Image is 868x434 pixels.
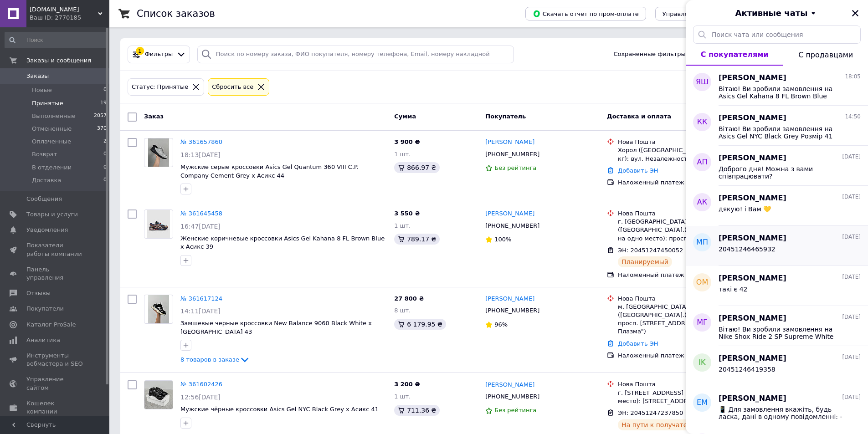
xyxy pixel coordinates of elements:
div: 866.97 ₴ [394,162,440,173]
span: [PERSON_NAME] [719,313,786,324]
span: [DATE] [842,153,861,161]
div: 1 [136,47,144,55]
div: [PHONE_NUMBER] [483,305,541,317]
span: 3 550 ₴ [394,210,420,217]
span: Без рейтинга [494,164,536,171]
span: Вітаю! Ви зробили замовлення на Asics Gel NYC Black Grey Розмір 41 потрібен, вірно? [719,125,848,140]
div: 6 179.95 ₴ [394,319,446,330]
span: 96% [494,321,508,328]
span: Новые [32,86,52,94]
div: Сбросить все [210,82,255,92]
span: Управление сайтом [26,375,84,392]
div: Ваш ID: 2770185 [30,14,109,22]
span: ЭН: 20451247450052 [618,247,683,254]
div: г. [GEOGRAPHIC_DATA] ([GEOGRAPHIC_DATA].), №203 (до 30 кг на одно место): просп. Отрадный, 6/1 [618,218,745,243]
button: АК[PERSON_NAME][DATE]дякую! і Вам 💛 [686,186,868,226]
button: Активные чаты [711,7,842,19]
span: [PERSON_NAME] [719,273,786,284]
div: Нова Пошта [618,209,745,218]
span: Выполненные [32,112,76,120]
a: 8 товаров в заказе [180,356,250,363]
div: Наложенный платеж [618,352,745,360]
div: Хорол ([GEOGRAPHIC_DATA].), №2 (до 30 кг): вул. Незалежності, 72 [618,146,745,163]
span: 8 товаров в заказе [180,356,239,363]
div: Нова Пошта [618,138,745,146]
img: Фото товару [148,295,169,323]
input: Поиск [5,32,108,48]
span: 2057 [94,112,107,120]
span: 19 [100,99,107,107]
span: 1 шт. [394,222,411,229]
h1: Список заказов [137,8,215,19]
span: 1 шт. [394,151,411,158]
button: ЯШ[PERSON_NAME]18:05Вітаю! Ви зробили замовлення на Asics Gel Kahana 8 FL Brown Blue Розмір 39 по... [686,66,868,106]
button: Закрыть [850,8,861,19]
a: Добавить ЭН [618,167,658,174]
img: Фото товару [144,381,173,409]
span: АП [697,157,708,168]
span: [DATE] [842,353,861,361]
div: Наложенный платеж [618,179,745,187]
a: Фото товару [144,295,173,324]
span: [PERSON_NAME] [719,153,786,163]
img: Фото товару [147,210,170,238]
span: [DATE] [842,393,861,401]
a: Мужские серые кроссовки Asics Gel Quantum 360 VIII C.P. Company Cement Grey х Асикс 44 [180,163,359,179]
span: 0 [103,163,107,172]
span: Без рейтинга [494,407,536,414]
span: Уведомления [26,226,68,234]
span: Сообщения [26,195,62,203]
div: [PHONE_NUMBER] [483,220,541,232]
a: № 361617124 [180,295,222,302]
span: МП [696,237,708,248]
button: С продавцами [783,44,868,66]
span: 3 200 ₴ [394,381,420,388]
span: IK [699,357,705,368]
span: Сумма [394,113,416,120]
span: МГ [697,317,708,328]
span: Сохраненные фильтры: [613,50,688,59]
div: Планируемый [618,256,672,267]
span: Скачать отчет по пром-оплате [533,10,639,18]
div: г. [STREET_ADDRESS] (до 30 кг на одно место): [STREET_ADDRESS] [618,389,745,405]
span: 370 [97,125,107,133]
button: МГ[PERSON_NAME][DATE]Вітаю! Ви зробили замовлення на Nike Shox Ride 2 SP Supreme White Silver Роз... [686,306,868,346]
a: Мужские чёрные кроссовки Asics Gel NYC Black Grey х Асикс 41 [180,406,379,413]
span: С покупателями [701,50,769,59]
button: ОМ[PERSON_NAME][DATE]такі є 42 [686,266,868,306]
span: Каталог ProSale [26,321,76,329]
span: Покупатели [26,305,64,313]
span: Доставка и оплата [607,113,671,120]
span: [PERSON_NAME] [719,73,786,83]
span: Доброго дня! Можна з вами співпрацювати? [719,165,848,180]
span: Фильтры [145,50,173,59]
span: [DATE] [842,233,861,241]
a: [PERSON_NAME] [485,295,534,303]
span: ЯШ [696,77,709,87]
span: КК [697,117,708,128]
span: Заказы и сообщения [26,56,91,65]
span: [PERSON_NAME] [719,113,786,123]
a: Фото товару [144,209,173,239]
a: Женские коричневые кроссовки Asics Gel Kahana 8 FL Brown Blue х Асикс 39 [180,235,385,250]
span: 3 900 ₴ [394,138,420,145]
div: Статус: Принятые [130,82,190,92]
button: С покупателями [686,44,783,66]
div: Нова Пошта [618,295,745,303]
span: Аналитика [26,336,60,344]
div: [PHONE_NUMBER] [483,391,541,403]
span: 100% [494,236,511,243]
a: Замшевые черные кроссовки New Balance 9060 Black White х [GEOGRAPHIC_DATA] 43 [180,320,372,335]
span: АК [697,197,707,208]
span: Отмененные [32,125,72,133]
span: Кошелек компании [26,399,84,416]
div: м. [GEOGRAPHIC_DATA] ([GEOGRAPHIC_DATA].), №77 (до 30 кг): просп. [STREET_ADDRESS] (ТЦ " Плазма") [618,303,745,336]
span: 18:13[DATE] [180,151,221,158]
button: КК[PERSON_NAME]14:50Вітаю! Ви зробили замовлення на Asics Gel NYC Black Grey Розмір 41 потрібен, ... [686,106,868,146]
span: 0 [103,176,107,184]
span: дякую! і Вам 💛 [719,205,771,213]
span: ОМ [696,277,708,288]
span: Товары и услуги [26,210,78,219]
